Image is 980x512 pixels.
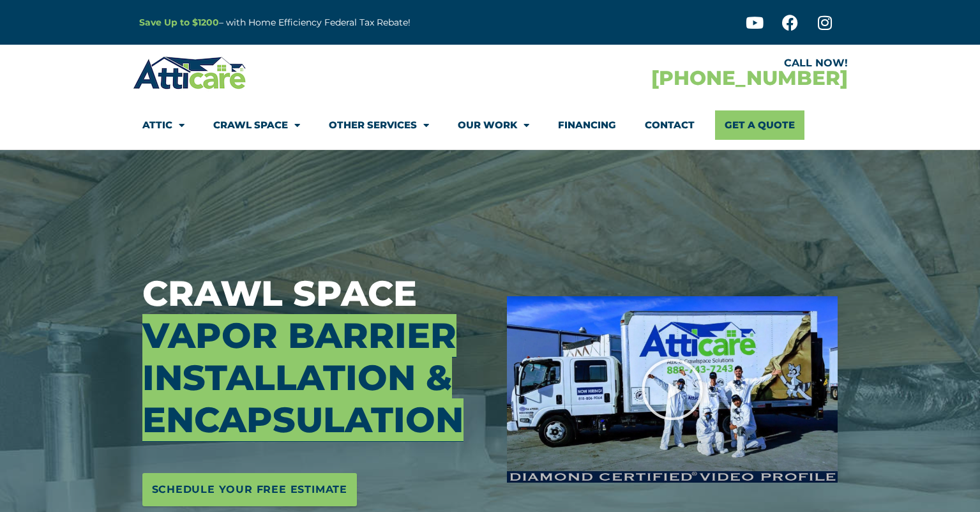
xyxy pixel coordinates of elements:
[152,479,348,500] span: Schedule Your Free Estimate
[139,15,553,30] p: – with Home Efficiency Federal Tax Rebate!
[142,110,838,140] nav: Menu
[640,358,704,421] div: Play Video
[645,110,695,140] a: Contact
[139,17,219,28] a: Save Up to $1200
[142,273,488,441] h3: Crawl Space
[213,110,300,140] a: Crawl Space
[490,58,848,68] div: CALL NOW!
[715,110,804,140] a: Get A Quote
[558,110,616,140] a: Financing
[329,110,429,140] a: Other Services
[458,110,529,140] a: Our Work
[142,314,464,441] span: Vapor Barrier Installation & Encapsulation
[142,110,185,140] a: Attic
[142,473,358,506] a: Schedule Your Free Estimate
